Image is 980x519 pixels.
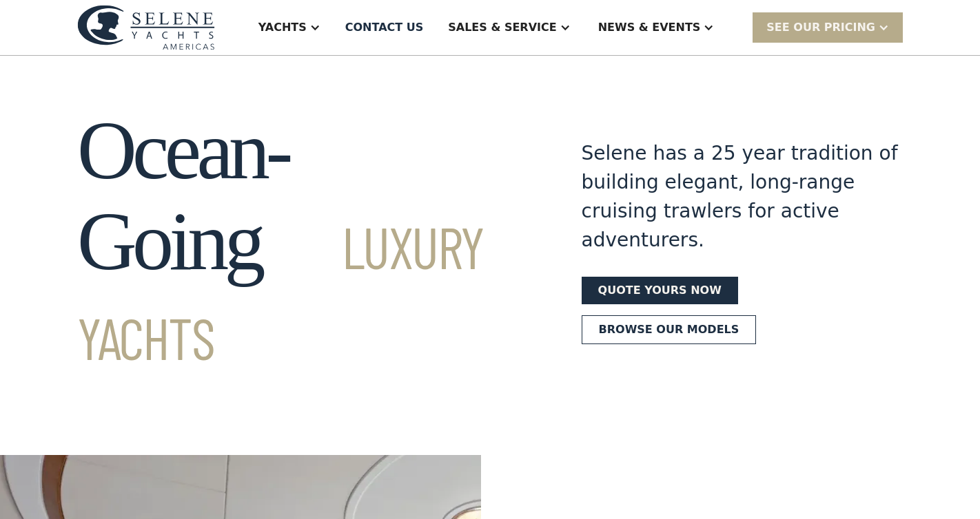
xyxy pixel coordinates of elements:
[77,5,215,50] img: logo
[598,19,701,36] div: News & EVENTS
[77,211,484,372] span: Luxury Yachts
[582,315,757,344] a: Browse our models
[345,19,424,36] div: Contact US
[448,19,556,36] div: Sales & Service
[753,12,903,42] div: SEE Our Pricing
[582,139,899,255] div: Selene has a 25 year tradition of building elegant, long-range cruising trawlers for active adven...
[77,105,532,378] h1: Ocean-Going
[258,19,307,36] div: Yachts
[582,277,738,304] a: Quote yours now
[766,19,875,36] div: SEE Our Pricing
